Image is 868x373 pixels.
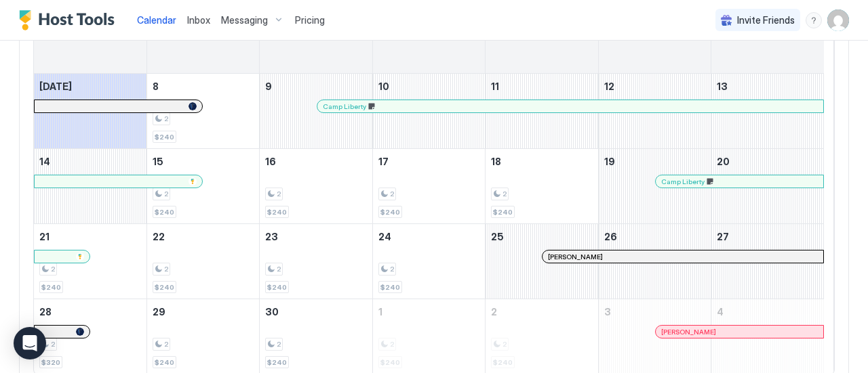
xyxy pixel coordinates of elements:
span: 28 [39,306,52,317]
span: Camp Liberty [661,177,705,186]
span: 25 [491,231,504,242]
span: 1 [378,306,382,317]
a: September 16, 2025 [260,149,372,174]
span: 11 [491,81,499,92]
a: September 24, 2025 [373,224,485,249]
div: User profile [827,9,849,31]
a: Host Tools Logo [19,10,121,30]
span: 2 [164,340,168,349]
span: $240 [267,283,287,292]
span: 27 [717,231,729,242]
span: 2 [164,190,168,198]
td: September 27, 2025 [711,224,824,299]
td: September 22, 2025 [146,224,259,299]
a: October 3, 2025 [599,299,711,324]
span: 2 [51,340,55,349]
td: September 19, 2025 [598,149,711,224]
span: 10 [378,81,389,92]
td: September 20, 2025 [711,149,824,224]
span: Inbox [187,14,210,26]
span: 13 [717,81,728,92]
a: September 10, 2025 [373,74,485,99]
span: Calendar [137,14,176,26]
div: Open Intercom Messenger [14,327,46,359]
td: September 23, 2025 [260,224,372,299]
div: Camp Liberty [661,177,818,186]
span: 30 [265,306,279,317]
span: $320 [41,358,60,367]
span: 20 [717,156,730,167]
a: September 8, 2025 [147,74,259,99]
td: September 15, 2025 [146,149,259,224]
span: 8 [153,81,159,92]
span: 17 [378,156,389,167]
span: $240 [380,208,400,217]
a: Inbox [187,13,210,27]
a: October 4, 2025 [711,299,824,324]
td: September 21, 2025 [34,224,146,299]
td: September 25, 2025 [486,224,598,299]
span: 12 [604,81,614,92]
td: September 10, 2025 [372,74,485,149]
td: September 26, 2025 [598,224,711,299]
a: September 17, 2025 [373,149,485,174]
a: September 15, 2025 [147,149,259,174]
div: menu [806,12,822,28]
span: 2 [502,190,507,198]
a: Calendar [137,13,176,27]
span: 2 [164,265,168,273]
a: September 18, 2025 [486,149,597,174]
div: [PERSON_NAME] [548,253,818,261]
span: $240 [267,358,287,367]
span: 22 [153,231,165,242]
span: $240 [41,283,61,292]
span: 3 [604,306,611,317]
span: Pricing [295,14,325,26]
a: September 26, 2025 [599,224,711,249]
a: September 28, 2025 [34,299,146,324]
a: September 22, 2025 [147,224,259,249]
span: 2 [277,265,281,273]
span: $240 [493,208,513,217]
span: 23 [265,231,278,242]
a: October 2, 2025 [486,299,597,324]
td: September 18, 2025 [486,149,598,224]
a: September 19, 2025 [599,149,711,174]
td: September 16, 2025 [260,149,372,224]
span: 16 [265,156,276,167]
span: [PERSON_NAME] [548,253,603,261]
span: $240 [155,208,174,217]
span: 2 [390,190,394,198]
td: September 13, 2025 [711,74,824,149]
span: $240 [155,283,174,292]
a: September 25, 2025 [486,224,597,249]
td: September 7, 2025 [34,74,146,149]
span: $240 [267,208,287,217]
span: 2 [390,265,394,273]
td: September 9, 2025 [260,74,372,149]
span: [PERSON_NAME] [661,328,716,336]
a: September 14, 2025 [34,149,146,174]
td: September 11, 2025 [486,74,598,149]
span: 2 [277,190,281,198]
a: September 23, 2025 [260,224,372,249]
a: September 12, 2025 [599,74,711,99]
span: Camp Liberty [323,102,366,111]
td: September 8, 2025 [146,74,259,149]
a: September 9, 2025 [260,74,372,99]
td: September 24, 2025 [372,224,485,299]
span: 18 [491,156,501,167]
a: September 27, 2025 [711,224,824,249]
a: September 11, 2025 [486,74,597,99]
span: 9 [265,81,272,92]
span: $240 [380,283,400,292]
a: September 13, 2025 [711,74,824,99]
span: Messaging [221,14,268,26]
td: September 17, 2025 [372,149,485,224]
div: [PERSON_NAME] [661,328,818,336]
a: September 21, 2025 [34,224,146,249]
span: 4 [717,306,724,317]
span: 2 [491,306,497,317]
span: 21 [39,231,50,242]
span: $240 [155,133,174,141]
